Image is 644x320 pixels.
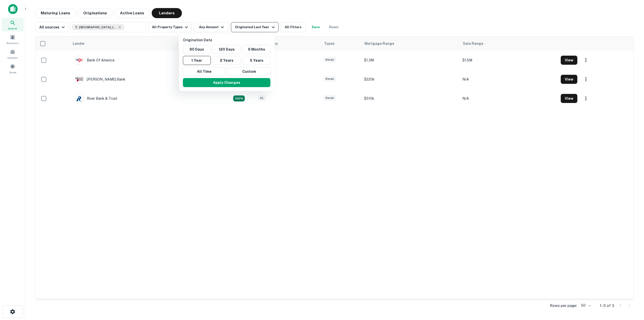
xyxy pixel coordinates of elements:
[213,45,241,54] button: 120 Days
[183,78,270,87] button: Apply Changes
[243,45,270,54] button: 6 Months
[183,37,272,43] p: Origination Date
[183,45,211,54] button: 90 Days
[619,280,644,304] iframe: Chat Widget
[243,56,270,65] button: 5 Years
[183,56,211,65] button: 1 Year
[213,56,241,65] button: 2 Years
[183,67,226,76] button: All Time
[228,67,270,76] button: Custom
